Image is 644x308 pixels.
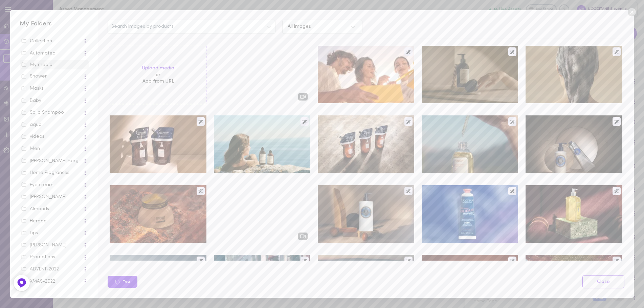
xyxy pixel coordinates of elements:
[21,158,83,164] div: [PERSON_NAME] Bergamot
[21,122,83,128] div: aqua
[20,168,89,178] span: Home Fragrances
[20,21,52,27] span: My Folders
[20,276,89,286] span: XMAS-2022
[21,109,83,116] div: Solid Shampoo
[21,38,83,45] div: Collection
[108,276,137,288] button: Tag
[288,24,311,29] div: All images
[20,264,89,274] span: ADVENT-2022
[20,155,89,166] span: Shea Bergamot
[20,95,89,105] span: Baby
[21,230,83,237] div: Lips
[17,278,27,288] img: Feedback Button
[21,85,83,92] div: Masks
[142,72,174,79] span: or
[21,278,83,285] div: XMAS-2022
[142,65,174,72] label: Upload media
[20,48,89,58] span: Automated
[21,254,83,261] div: Promotions
[20,252,89,262] span: Promotions
[21,62,87,68] div: My media
[20,83,89,93] span: Masks
[582,275,624,288] a: Close
[21,218,83,225] div: Herbae
[98,10,634,298] div: Search images by productsAll imagesUpload mediaorAdd from URLimageimageimageimageimageimageimagei...
[20,192,89,202] span: Shea
[21,266,83,273] div: ADVENT-2022
[20,71,89,81] span: Shower
[20,107,89,117] span: Solid Shampoo
[20,228,89,238] span: Lips
[111,24,174,29] span: Search images by products
[20,144,89,154] span: Men
[20,60,89,69] span: unsorted
[21,73,83,80] div: Shower
[20,131,89,141] span: videos
[20,36,89,46] span: Collection
[21,97,83,104] div: Baby
[21,194,83,200] div: [PERSON_NAME]
[20,240,89,250] span: rose jasmine
[20,204,89,214] span: Almonds
[21,50,83,57] div: Automated
[21,182,83,189] div: Eye cream
[21,146,83,152] div: Men
[21,242,83,249] div: [PERSON_NAME]
[20,180,89,190] span: Eye cream
[20,216,89,226] span: Herbae
[20,119,89,130] span: aqua
[21,133,83,140] div: videos
[21,206,83,213] div: Almonds
[142,79,174,84] span: Add from URL
[21,170,83,176] div: Home Fragrances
